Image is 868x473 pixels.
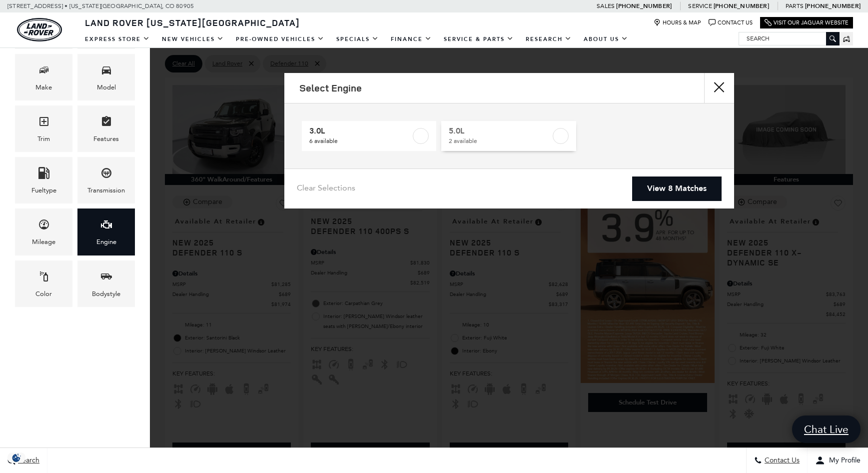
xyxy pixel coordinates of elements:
[385,30,438,48] a: Finance
[297,183,355,195] a: Clear Selections
[799,422,854,436] span: Chat Live
[762,456,800,465] span: Contact Us
[578,30,634,48] a: About Us
[37,133,50,144] div: Trim
[97,82,116,93] div: Model
[230,30,330,48] a: Pre-Owned Vehicles
[77,54,135,100] div: ModelModel
[32,236,55,247] div: Mileage
[15,105,72,152] div: TrimTrim
[15,208,72,255] div: MileageMileage
[79,16,306,28] a: Land Rover [US_STATE][GEOGRAPHIC_DATA]
[616,2,672,10] a: [PHONE_NUMBER]
[825,456,861,465] span: My Profile
[77,105,135,152] div: FeaturesFeatures
[714,2,769,10] a: [PHONE_NUMBER]
[17,18,62,41] a: land-rover
[688,2,712,9] span: Service
[309,126,411,136] span: 3.0L
[786,2,804,9] span: Parts
[92,288,120,299] div: Bodystyle
[5,452,28,463] img: Opt-Out Icon
[38,216,50,236] span: Mileage
[449,126,551,136] span: 5.0L
[77,157,135,203] div: TransmissionTransmission
[7,2,194,9] a: [STREET_ADDRESS] • [US_STATE][GEOGRAPHIC_DATA], CO 80905
[17,18,62,41] img: Land Rover
[38,61,50,82] span: Make
[38,268,50,288] span: Color
[15,54,72,100] div: MakeMake
[302,121,437,151] a: 3.0L6 available
[299,82,362,93] h2: Select Engine
[93,133,119,144] div: Features
[632,176,722,201] a: View 8 Matches
[100,164,112,185] span: Transmission
[449,136,551,146] span: 2 available
[15,157,72,203] div: FueltypeFueltype
[438,30,520,48] a: Service & Parts
[792,415,861,443] a: Chat Live
[77,208,135,255] div: EngineEngine
[739,32,839,44] input: Search
[654,19,701,26] a: Hours & Map
[38,164,50,185] span: Fueltype
[100,61,112,82] span: Model
[330,30,385,48] a: Specials
[597,2,615,9] span: Sales
[805,2,861,10] a: [PHONE_NUMBER]
[79,30,634,48] nav: Main Navigation
[79,30,156,48] a: EXPRESS STORE
[35,288,52,299] div: Color
[77,260,135,307] div: BodystyleBodystyle
[100,113,112,133] span: Features
[704,73,734,103] button: close
[96,236,116,247] div: Engine
[709,19,753,26] a: Contact Us
[520,30,578,48] a: Research
[765,19,849,26] a: Visit Our Jaguar Website
[100,216,112,236] span: Engine
[31,185,56,196] div: Fueltype
[87,185,125,196] div: Transmission
[5,452,28,463] section: Click to Open Cookie Consent Modal
[441,121,576,151] a: 5.0L2 available
[38,113,50,133] span: Trim
[808,448,868,473] button: Open user profile menu
[100,268,112,288] span: Bodystyle
[309,136,411,146] span: 6 available
[35,82,52,93] div: Make
[85,16,300,28] span: Land Rover [US_STATE][GEOGRAPHIC_DATA]
[156,30,230,48] a: New Vehicles
[15,260,72,307] div: ColorColor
